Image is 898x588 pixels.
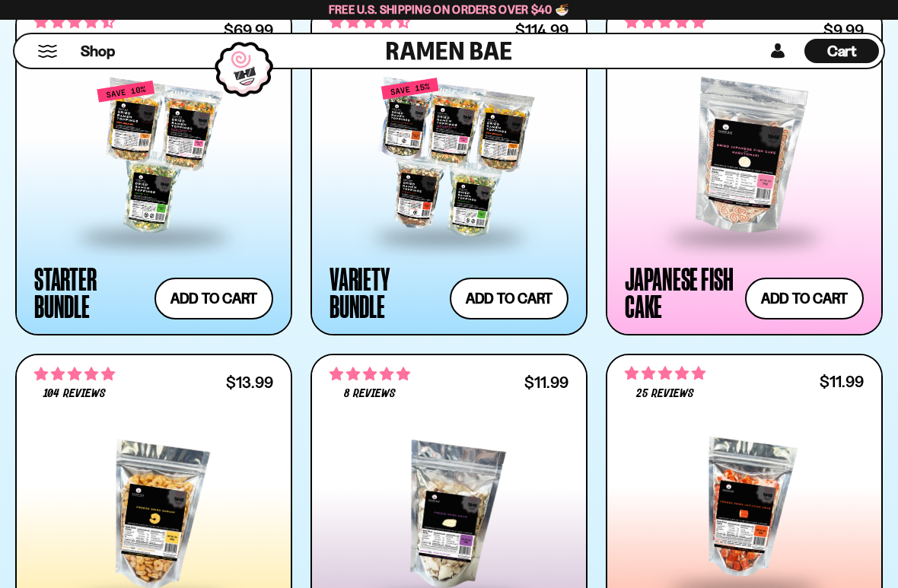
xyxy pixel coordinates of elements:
[827,42,857,60] span: Cart
[43,388,105,400] span: 104 reviews
[81,41,115,62] span: Shop
[34,364,115,384] span: 4.90 stars
[745,278,864,319] button: Add to cart
[37,45,58,58] button: Mobile Menu Trigger
[330,364,410,384] span: 4.75 stars
[625,265,737,319] div: Japanese Fish Cake
[330,265,442,319] div: Variety Bundle
[820,374,864,389] div: $11.99
[329,2,570,17] span: Free U.S. Shipping on Orders over $40 🍜
[226,375,273,389] div: $13.99
[625,364,705,383] span: 4.88 stars
[636,388,694,400] span: 25 reviews
[81,39,115,63] a: Shop
[15,2,292,335] a: 4.71 stars 4845 reviews $69.99 Starter Bundle Add to cart
[344,388,396,400] span: 8 reviews
[310,2,588,335] a: 4.63 stars 6356 reviews $114.99 Variety Bundle Add to cart
[154,278,273,319] button: Add to cart
[524,375,568,389] div: $11.99
[450,278,568,319] button: Add to cart
[34,265,147,319] div: Starter Bundle
[606,2,883,335] a: 4.77 stars 230 reviews $9.99 Japanese Fish Cake Add to cart
[804,34,879,68] div: Cart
